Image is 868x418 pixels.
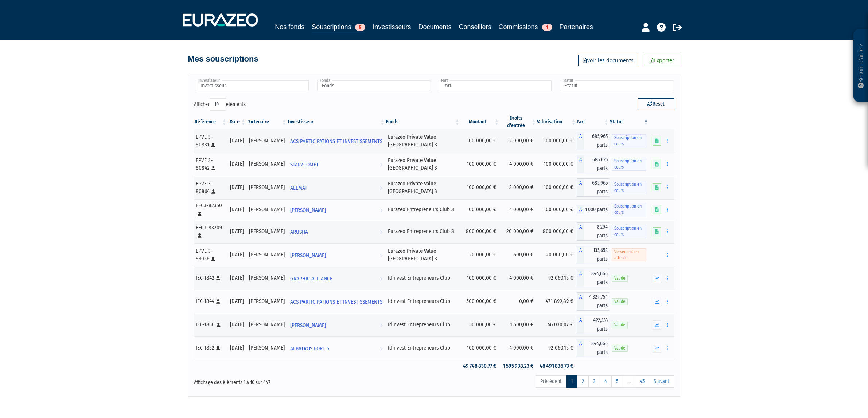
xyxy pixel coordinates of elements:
div: A - Idinvest Entrepreneurs Club [577,316,610,334]
span: Valide [612,275,628,282]
div: [DATE] [230,137,244,145]
i: [Français] Personne physique [216,346,220,350]
i: Voir l'investisseur [380,181,382,195]
div: Idinvest Entrepreneurs Club [388,321,458,328]
a: ARUSHA [287,224,385,239]
span: A [577,292,584,311]
td: 100 000,00 € [460,153,500,176]
th: Date: activer pour trier la colonne par ordre croissant [227,115,246,129]
div: Eurazeo Private Value [GEOGRAPHIC_DATA] 3 [388,247,458,263]
td: 50 000,00 € [460,313,500,336]
span: Souscription en cours [612,158,646,171]
a: ACS PARTICIPATIONS ET INVESTISSEMENTS [287,294,385,309]
td: 20 000,00 € [537,243,577,267]
td: 100 000,00 € [460,336,500,360]
i: [Français] Personne physique [216,276,220,280]
div: A - Eurazeo Entrepreneurs Club 3 [577,205,610,214]
span: [PERSON_NAME] [290,249,326,262]
i: Voir l'investisseur [380,319,382,332]
span: ALBATROS FORTIS [290,342,329,355]
a: ACS PARTICIPATIONS ET INVESTISSEMENTS [287,134,385,148]
th: Investisseur: activer pour trier la colonne par ordre croissant [287,115,385,129]
td: 100 000,00 € [460,176,500,199]
i: [Français] Personne physique [217,323,221,327]
div: IEC-1850 [196,321,225,328]
span: 422,333 parts [584,316,610,334]
td: 1 500,00 € [500,313,537,336]
div: [DATE] [230,321,244,328]
span: Valide [612,322,628,328]
div: [DATE] [230,160,244,168]
span: A [577,339,584,357]
td: 100 000,00 € [537,199,577,220]
div: [DATE] [230,206,244,213]
span: [PERSON_NAME] [290,319,326,332]
td: [PERSON_NAME] [246,267,287,290]
div: [DATE] [230,297,244,305]
td: 49 748 830,77 € [460,360,500,372]
div: A - Eurazeo Entrepreneurs Club 3 [577,222,610,241]
span: A [577,222,584,241]
div: [DATE] [230,251,244,259]
th: Référence : activer pour trier la colonne par ordre croissant [194,115,227,129]
a: Nos fonds [275,22,304,32]
h4: Mes souscriptions [188,55,258,63]
span: 844,666 parts [584,339,610,357]
span: Valide [612,345,628,352]
a: GRAPHIC ALLIANCE [287,271,385,285]
td: 500,00 € [500,243,537,267]
td: [PERSON_NAME] [246,336,287,360]
span: 8 294 parts [584,222,610,241]
span: A [577,269,584,287]
th: Fonds: activer pour trier la colonne par ordre croissant [385,115,460,129]
td: 0,00 € [500,290,537,313]
span: 1 [542,24,552,31]
div: A - Idinvest Entrepreneurs Club [577,269,610,287]
i: Voir l'investisseur [380,249,382,262]
span: STARZCOMET [290,158,319,171]
td: 500 000,00 € [460,290,500,313]
td: 2 000,00 € [500,129,537,153]
td: 100 000,00 € [460,267,500,290]
span: Souscription en cours [612,181,646,194]
td: 20 000,00 € [460,243,500,267]
a: [PERSON_NAME] [287,202,385,217]
td: 92 060,15 € [537,336,577,360]
td: [PERSON_NAME] [246,220,287,243]
div: A - Eurazeo Private Value Europe 3 [577,132,610,150]
span: [PERSON_NAME] [290,204,326,217]
td: 3 000,00 € [500,176,537,199]
div: Idinvest Entrepreneurs Club [388,344,458,352]
div: A - Eurazeo Private Value Europe 3 [577,178,610,197]
div: Eurazeo Private Value [GEOGRAPHIC_DATA] 3 [388,133,458,149]
td: 100 000,00 € [537,129,577,153]
div: IEC-1842 [196,274,225,282]
a: 2 [577,375,589,388]
div: [DATE] [230,184,244,191]
div: IEC-1844 [196,297,225,305]
td: 4 000,00 € [500,336,537,360]
div: EEC3-82350 [196,202,225,217]
th: Montant: activer pour trier la colonne par ordre croissant [460,115,500,129]
span: 844,666 parts [584,269,610,287]
td: 92 060,15 € [537,267,577,290]
i: [Français] Personne physique [198,233,202,238]
td: 800 000,00 € [537,220,577,243]
span: Souscription en cours [612,225,646,238]
i: Voir l'investisseur [380,272,382,285]
i: Voir l'investisseur [380,148,382,162]
a: Voir les documents [578,55,638,66]
span: 685,965 parts [584,178,610,197]
div: Eurazeo Private Value [GEOGRAPHIC_DATA] 3 [388,157,458,172]
td: [PERSON_NAME] [246,313,287,336]
span: 5 [355,24,365,31]
a: 1 [566,375,577,388]
div: EPVE 3-83056 [196,247,225,263]
td: 1 595 938,23 € [500,360,537,372]
a: Conseillers [459,22,491,32]
span: ACS PARTICIPATIONS ET INVESTISSEMENTS [290,135,382,148]
div: EPVE 3-80842 [196,157,225,172]
span: A [577,132,584,150]
span: Souscription en cours [612,203,646,216]
a: AELMAT [287,180,385,195]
